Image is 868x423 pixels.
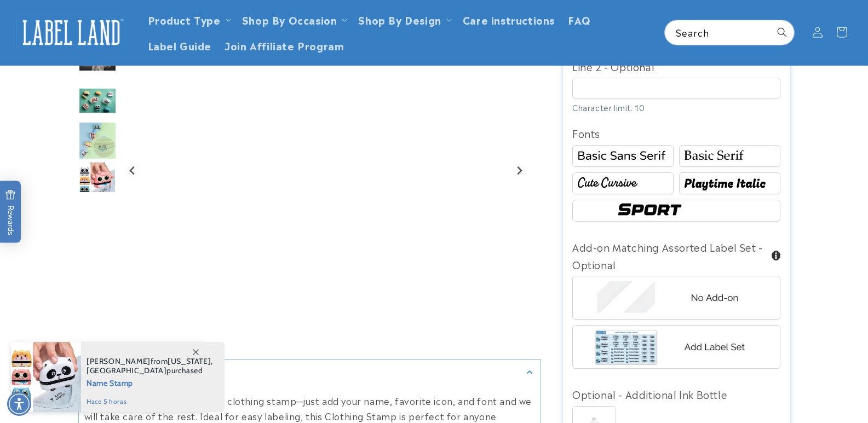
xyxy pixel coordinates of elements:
[87,366,166,375] span: [GEOGRAPHIC_DATA]
[13,11,130,54] a: Label Land
[78,121,117,160] img: null
[78,121,117,160] div: Go to slide 5
[141,7,235,32] summary: Product Type
[168,356,211,366] span: [US_STATE]
[5,189,16,235] span: Rewards
[78,82,117,120] div: Go to slide 4
[79,360,541,384] summary: Description
[148,12,221,27] a: Product Type
[78,161,116,200] img: null
[358,12,441,27] a: Shop By Design
[463,13,555,26] span: Care instructions
[770,20,794,44] button: Search
[87,357,213,375] span: from , purchased
[568,13,591,26] span: FAQ
[125,164,140,178] button: Previous slide
[225,39,344,51] span: Join Affiliate Program
[758,376,857,412] iframe: Gorgias live chat messenger
[235,7,352,32] summary: Shop By Occasion
[87,397,213,407] span: hace 5 horas
[148,39,212,51] span: Label Guide
[352,7,456,32] summary: Shop By Design
[561,7,597,32] a: FAQ
[572,238,780,274] div: Add-on Matching Assorted Label Set - Optional
[591,326,762,368] img: Add Label Set
[591,276,762,319] img: No Add-on
[87,356,151,366] span: [PERSON_NAME]
[218,32,350,58] a: Join Affiliate Program
[511,164,526,178] button: Next slide
[572,102,780,113] div: Character limit: 10
[572,57,780,75] label: Line 2 - Optional
[87,375,213,389] span: Name Stamp
[456,7,561,32] a: Care instructions
[78,161,117,200] div: Go to slide 6
[7,392,31,416] div: Accessibility Menu
[141,32,219,58] a: Label Guide
[242,13,337,26] span: Shop By Occasion
[78,88,117,114] img: null
[572,385,780,403] div: Optional - Additional Ink Bottle
[572,124,780,142] div: Fonts
[16,15,126,49] img: Label Land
